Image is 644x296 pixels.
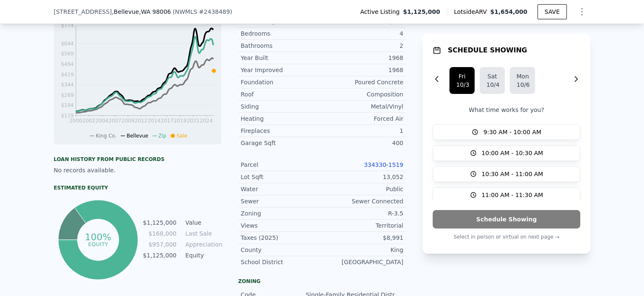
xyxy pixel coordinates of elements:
[238,278,406,285] div: Zoning
[70,118,83,124] tspan: 2000
[122,118,135,124] tspan: 2009
[241,246,322,254] div: County
[54,184,221,191] div: Estimated Equity
[54,166,221,174] div: No records available.
[143,218,177,227] td: $1,125,000
[454,8,490,16] span: Lotside ARV
[322,90,403,99] div: Composition
[61,72,74,78] tspan: $419
[135,118,148,124] tspan: 2012
[322,221,403,230] div: Territorial
[85,232,111,242] tspan: 100%
[96,133,117,139] span: King Co.
[448,45,527,55] h1: SCHEDULE SHOWING
[322,127,403,135] div: 1
[486,72,498,80] div: Sat
[187,118,200,124] tspan: 2021
[241,66,322,74] div: Year Improved
[322,258,403,266] div: [GEOGRAPHIC_DATA]
[96,118,109,124] tspan: 2004
[161,118,174,124] tspan: 2017
[403,8,440,16] span: $1,125,000
[88,241,108,247] tspan: equity
[322,29,403,38] div: 4
[490,8,527,15] span: $1,654,000
[517,72,528,80] div: Mon
[322,209,403,218] div: R-3.5
[61,82,74,88] tspan: $344
[241,127,322,135] div: Fireplaces
[112,8,171,16] span: , Bellevue
[241,54,322,62] div: Year Built
[148,118,161,124] tspan: 2014
[61,41,74,47] tspan: $644
[61,61,74,67] tspan: $494
[482,170,543,178] span: 10:30 AM - 11:00 AM
[322,173,403,181] div: 13,052
[433,166,580,182] button: 10:30 AM - 11:00 AM
[433,124,580,140] button: 9:30 AM - 10:00 AM
[480,67,505,94] button: Sat10/4
[517,80,528,89] div: 10/6
[143,240,177,249] td: $957,000
[322,54,403,62] div: 1968
[127,133,148,139] span: Bellevue
[61,51,74,57] tspan: $569
[200,118,213,124] tspan: 2024
[322,246,403,254] div: King
[143,229,177,238] td: $168,000
[433,210,580,228] button: Schedule Showing
[482,149,543,157] span: 10:00 AM - 10:30 AM
[109,118,122,124] tspan: 2007
[241,197,322,205] div: Sewer
[456,72,468,80] div: Fri
[199,8,230,15] span: # 2438489
[322,139,403,147] div: 400
[241,78,322,86] div: Foundation
[322,66,403,74] div: 1968
[433,145,580,161] button: 10:00 AM - 10:30 AM
[241,258,322,266] div: School District
[449,67,475,94] button: Fri10/3
[241,161,322,169] div: Parcel
[241,209,322,218] div: Zoning
[241,139,322,147] div: Garage Sqft
[322,234,403,242] div: $8,991
[54,156,221,163] div: Loan history from public records
[177,133,187,139] span: Sale
[241,102,322,111] div: Siding
[175,8,197,15] span: NWMLS
[61,23,74,29] tspan: $774
[184,240,221,249] td: Appreciation
[456,80,468,89] div: 10/3
[483,128,541,136] span: 9:30 AM - 10:00 AM
[241,185,322,193] div: Water
[61,113,74,119] tspan: $119
[241,173,322,181] div: Lot Sqft
[241,234,322,242] div: Taxes (2025)
[54,8,112,16] span: [STREET_ADDRESS]
[322,102,403,111] div: Metal/Vinyl
[510,67,535,94] button: Mon10/6
[322,78,403,86] div: Poured Concrete
[241,114,322,123] div: Heating
[322,42,403,50] div: 2
[364,161,403,168] a: 334330-1519
[143,251,177,260] td: $1,125,000
[433,106,580,114] p: What time works for you?
[482,191,543,199] span: 11:00 AM - 11:30 AM
[433,187,580,203] button: 11:00 AM - 11:30 AM
[184,229,221,238] td: Last Sale
[322,114,403,123] div: Forced Air
[184,251,221,260] td: Equity
[486,80,498,89] div: 10/4
[184,218,221,227] td: Value
[241,90,322,99] div: Roof
[158,133,166,139] span: Zip
[173,8,232,16] div: ( )
[574,3,590,20] button: Show Options
[61,102,74,108] tspan: $194
[433,232,580,242] p: Select in person or virtual on next page →
[83,118,96,124] tspan: 2002
[322,185,403,193] div: Public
